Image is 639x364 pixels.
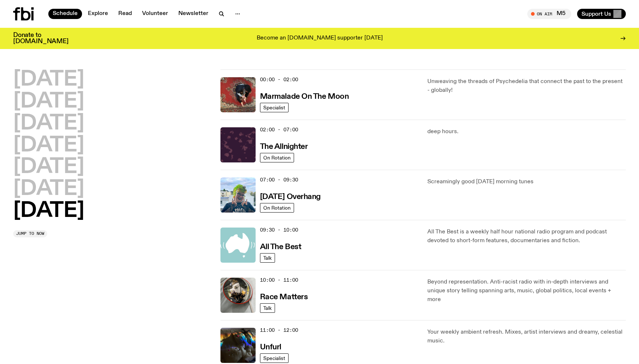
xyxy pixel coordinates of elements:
[260,293,308,301] h3: Race Matters
[577,9,626,19] button: Support Us
[260,193,321,201] h3: [DATE] Overhang
[260,277,298,284] span: 10:00 - 11:00
[260,342,281,351] a: Unfurl
[260,126,298,133] span: 02:00 - 07:00
[260,353,289,363] a: Specialist
[263,305,272,311] span: Talk
[582,11,611,17] span: Support Us
[260,153,294,162] a: On Rotation
[260,176,298,183] span: 07:00 - 09:30
[427,278,626,304] p: Beyond representation. Anti-racist radio with in-depth interviews and unique story telling spanni...
[220,328,256,363] img: A piece of fabric is pierced by sewing pins with different coloured heads, a rainbow light is cas...
[427,328,626,345] p: Your weekly ambient refresh. Mixes, artist interviews and dreamy, celestial music.
[260,303,275,313] a: Talk
[174,9,213,19] a: Newsletter
[260,203,294,213] a: On Rotation
[427,77,626,95] p: Unweaving the threads of Psychedelia that connect the past to the present - globally!
[260,292,308,301] a: Race Matters
[427,228,626,245] p: All The Best is a weekly half hour national radio program and podcast devoted to short-form featu...
[263,205,291,210] span: On Rotation
[263,255,272,260] span: Talk
[13,135,84,156] button: [DATE]
[48,9,82,19] a: Schedule
[13,113,84,134] button: [DATE]
[13,230,47,237] button: Jump to now
[260,253,275,263] a: Talk
[260,93,349,101] h3: Marmalade On The Moon
[13,70,84,90] button: [DATE]
[260,142,308,151] a: The Allnighter
[83,9,112,19] a: Explore
[260,192,321,201] a: [DATE] Overhang
[260,143,308,151] h3: The Allnighter
[527,9,571,19] button: On AirM5
[220,278,256,313] img: A photo of the Race Matters team taken in a rear view or "blindside" mirror. A bunch of people of...
[535,11,568,16] span: Tune in live
[263,105,285,110] span: Specialist
[260,242,301,251] a: All The Best
[260,91,349,101] a: Marmalade On The Moon
[13,32,68,45] h3: Donate to [DOMAIN_NAME]
[13,201,84,221] button: [DATE]
[13,179,84,199] button: [DATE]
[263,155,291,160] span: On Rotation
[427,177,626,186] p: Screamingly good [DATE] morning tunes
[260,243,301,251] h3: All The Best
[13,157,84,177] button: [DATE]
[260,226,298,233] span: 09:30 - 10:00
[13,91,84,112] button: [DATE]
[260,327,298,334] span: 11:00 - 12:00
[220,77,256,112] img: Tommy - Persian Rug
[16,232,44,236] span: Jump to now
[263,355,285,361] span: Specialist
[427,127,626,136] p: deep hours.
[138,9,172,19] a: Volunteer
[260,344,281,351] h3: Unfurl
[257,35,383,42] p: Become an [DOMAIN_NAME] supporter [DATE]
[260,103,289,112] a: Specialist
[260,76,298,83] span: 00:00 - 02:00
[114,9,136,19] a: Read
